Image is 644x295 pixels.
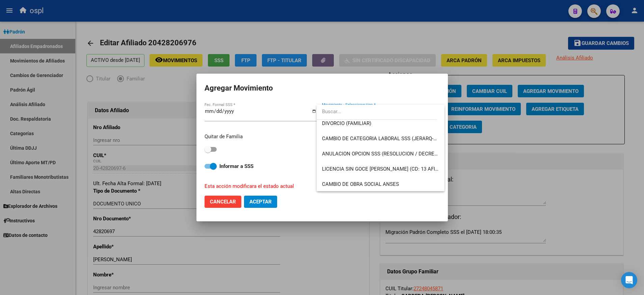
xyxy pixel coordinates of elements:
[322,120,371,126] span: DIVORCIO (FAMILIAR)
[621,272,637,288] div: Open Intercom Messenger
[322,166,440,172] span: LICENCIA SIN GOCE [PERSON_NAME] (CD: 13 AFIP)
[322,181,399,187] span: CAMBIO DE OBRA SOCIAL ANSES
[322,151,442,157] span: ANULACION OPCION SSS (RESOLUCION / DECRETO)
[322,136,449,142] span: CAMBIO DE CATEGORIA LABORAL SSS (JERARQ-DIREC)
